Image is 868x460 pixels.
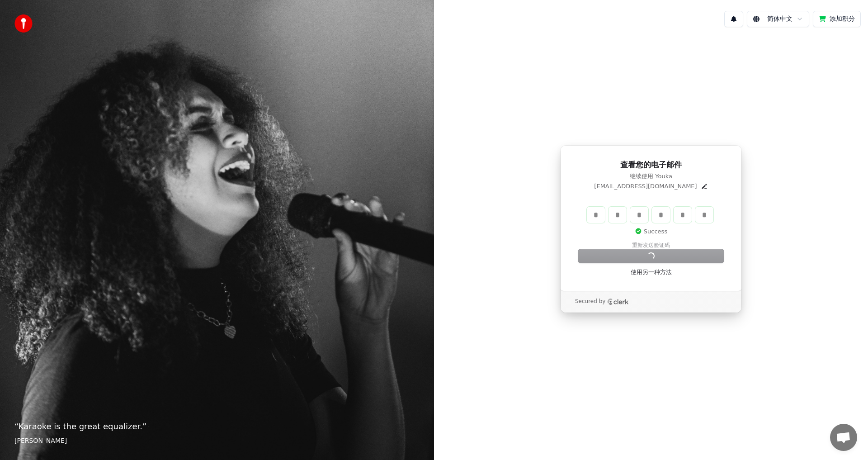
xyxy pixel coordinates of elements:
[594,182,697,190] p: [EMAIL_ADDRESS][DOMAIN_NAME]
[575,298,605,305] p: Secured by
[631,268,672,276] a: 使用另一种方法
[635,228,667,236] p: Success
[813,11,861,27] button: 添加积分
[701,183,708,190] button: Edit
[14,420,420,433] p: “ Karaoke is the great equalizer. ”
[14,436,420,446] footer: [PERSON_NAME]
[607,299,629,305] a: Clerk logo
[585,205,715,225] div: Verification code input
[578,172,724,180] p: 继续使用 Youka
[830,424,857,451] a: 打開聊天
[14,14,33,33] img: youka
[578,160,724,171] h1: 查看您的电子邮件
